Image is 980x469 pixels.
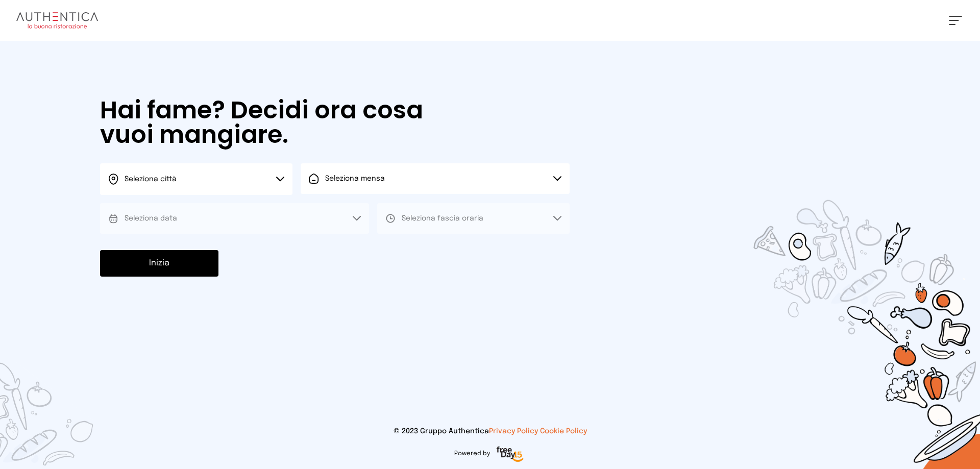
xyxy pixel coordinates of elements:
[402,215,483,222] span: Seleziona fascia oraria
[325,175,385,182] span: Seleziona mensa
[301,163,570,194] button: Seleziona mensa
[100,163,292,195] button: Seleziona città
[494,445,526,465] img: logo-freeday.3e08031.png
[489,428,538,435] a: Privacy Policy
[100,250,218,277] button: Inizia
[100,203,369,234] button: Seleziona data
[16,426,964,436] p: © 2023 Gruppo Authentica
[377,203,570,234] button: Seleziona fascia oraria
[100,98,452,147] h1: Hai fame? Decidi ora cosa vuoi mangiare.
[540,428,587,435] a: Cookie Policy
[454,450,490,458] span: Powered by
[694,141,980,469] img: sticker-selezione-mensa.70a28f7.png
[16,12,98,29] img: logo.8f33a47.png
[125,176,177,183] span: Seleziona città
[125,215,177,222] span: Seleziona data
